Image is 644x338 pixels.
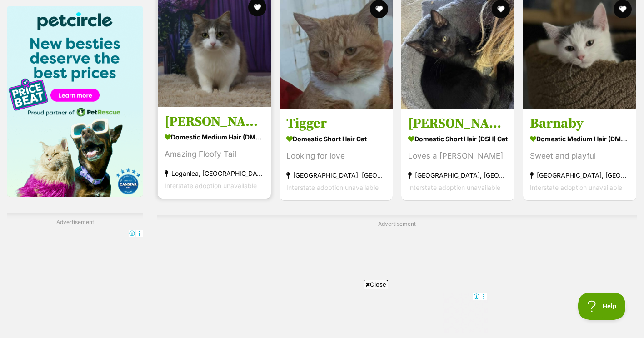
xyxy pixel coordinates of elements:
span: Interstate adoption unavailable [408,184,500,191]
span: Interstate adoption unavailable [530,184,622,191]
h3: Tigger [286,115,386,132]
strong: Domestic Medium Hair (DMH) Cat [165,130,264,144]
iframe: Advertisement [157,293,488,333]
span: Interstate adoption unavailable [165,182,257,189]
strong: [GEOGRAPHIC_DATA], [GEOGRAPHIC_DATA] [408,169,508,181]
iframe: Help Scout Beacon - Open [578,293,626,320]
strong: [GEOGRAPHIC_DATA], [GEOGRAPHIC_DATA] [286,169,386,181]
a: Barnaby Domestic Medium Hair (DMH) Cat Sweet and playful [GEOGRAPHIC_DATA], [GEOGRAPHIC_DATA] Int... [523,108,636,200]
strong: Domestic Short Hair (DSH) Cat [408,132,508,145]
div: Sweet and playful [530,150,629,162]
strong: Domestic Medium Hair (DMH) Cat [530,132,629,145]
div: Looking for love [286,150,386,162]
span: Close [364,280,388,289]
span: Interstate adoption unavailable [286,184,379,191]
strong: Domestic Short Hair Cat [286,132,386,145]
h3: [PERSON_NAME] [408,115,508,132]
strong: [GEOGRAPHIC_DATA], [GEOGRAPHIC_DATA] [530,169,629,181]
img: Pet Circle promo banner [7,6,143,197]
a: [PERSON_NAME] Domestic Short Hair (DSH) Cat Loves a [PERSON_NAME] [GEOGRAPHIC_DATA], [GEOGRAPHIC_... [401,108,514,200]
a: [PERSON_NAME] Domestic Medium Hair (DMH) Cat Amazing Floofy Tail Loganlea, [GEOGRAPHIC_DATA] Inte... [158,106,271,199]
strong: Loganlea, [GEOGRAPHIC_DATA] [165,167,264,179]
h3: [PERSON_NAME] [165,113,264,130]
a: Tigger Domestic Short Hair Cat Looking for love [GEOGRAPHIC_DATA], [GEOGRAPHIC_DATA] Interstate a... [280,108,393,200]
h3: Barnaby [530,115,629,132]
div: Amazing Floofy Tail [165,148,264,160]
div: Loves a [PERSON_NAME] [408,150,508,162]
